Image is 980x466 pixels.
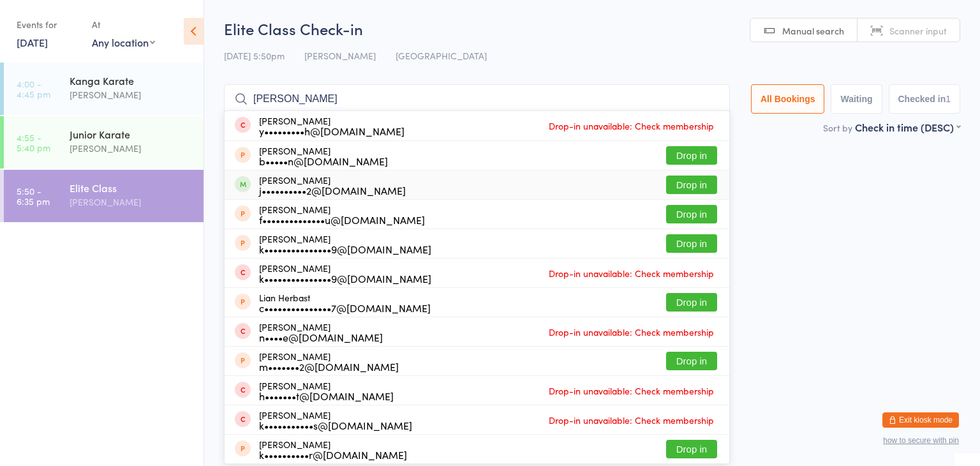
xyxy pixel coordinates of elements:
[831,84,882,114] button: Waiting
[70,141,193,156] div: [PERSON_NAME]
[259,420,412,430] div: k•••••••••••s@[DOMAIN_NAME]
[259,146,388,166] div: [PERSON_NAME]
[546,116,717,135] span: Drop-in unavailable: Check membership
[259,292,431,313] div: Lian Herbast
[889,24,947,37] span: Scanner input
[546,381,717,400] span: Drop-in unavailable: Check membership
[92,14,155,35] div: At
[259,116,405,136] div: [PERSON_NAME]
[666,293,717,312] button: Drop in
[70,195,193,209] div: [PERSON_NAME]
[4,63,204,115] a: 4:00 -4:45 pmKanga Karate[PERSON_NAME]
[304,49,376,62] span: [PERSON_NAME]
[17,79,50,99] time: 4:00 - 4:45 pm
[546,322,717,342] span: Drop-in unavailable: Check membership
[259,244,431,254] div: k•••••••••••••••9@[DOMAIN_NAME]
[889,84,961,114] button: Checked in1
[70,73,193,87] div: Kanga Karate
[823,121,852,134] label: Sort by
[259,126,405,136] div: y•••••••••h@[DOMAIN_NAME]
[70,127,193,141] div: Junior Karate
[17,132,50,153] time: 4:55 - 5:40 pm
[782,24,844,37] span: Manual search
[259,214,425,225] div: f••••••••••••••u@[DOMAIN_NAME]
[666,234,717,253] button: Drop in
[17,35,48,49] a: [DATE]
[883,436,959,445] button: how to secure with pin
[259,185,406,195] div: j••••••••••2@[DOMAIN_NAME]
[882,412,959,428] button: Exit kiosk mode
[259,204,425,225] div: [PERSON_NAME]
[4,170,204,222] a: 5:50 -6:35 pmElite Class[PERSON_NAME]
[259,234,431,254] div: [PERSON_NAME]
[259,380,394,401] div: [PERSON_NAME]
[546,264,717,283] span: Drop-in unavailable: Check membership
[666,205,717,223] button: Drop in
[666,440,717,458] button: Drop in
[70,181,193,195] div: Elite Class
[259,273,431,283] div: k•••••••••••••••9@[DOMAIN_NAME]
[17,186,50,206] time: 5:50 - 6:35 pm
[751,84,825,114] button: All Bookings
[224,18,960,39] h2: Elite Class Check-in
[224,49,285,62] span: [DATE] 5:50pm
[259,332,383,342] div: n••••e@[DOMAIN_NAME]
[4,116,204,169] a: 4:55 -5:40 pmJunior Karate[PERSON_NAME]
[224,84,730,114] input: Search
[259,303,431,313] div: c•••••••••••••••7@[DOMAIN_NAME]
[259,391,394,401] div: h•••••••t@[DOMAIN_NAME]
[666,146,717,165] button: Drop in
[259,175,406,195] div: [PERSON_NAME]
[259,322,383,342] div: [PERSON_NAME]
[259,361,399,372] div: m•••••••2@[DOMAIN_NAME]
[546,410,717,430] span: Drop-in unavailable: Check membership
[666,176,717,194] button: Drop in
[666,352,717,370] button: Drop in
[396,49,487,62] span: [GEOGRAPHIC_DATA]
[855,120,960,134] div: Check in time (DESC)
[259,263,431,283] div: [PERSON_NAME]
[259,156,388,166] div: b•••••n@[DOMAIN_NAME]
[259,439,407,460] div: [PERSON_NAME]
[17,14,79,35] div: Events for
[92,35,155,49] div: Any location
[946,94,951,104] div: 1
[259,410,412,430] div: [PERSON_NAME]
[259,449,407,460] div: k••••••••••r@[DOMAIN_NAME]
[259,351,399,372] div: [PERSON_NAME]
[70,87,193,102] div: [PERSON_NAME]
